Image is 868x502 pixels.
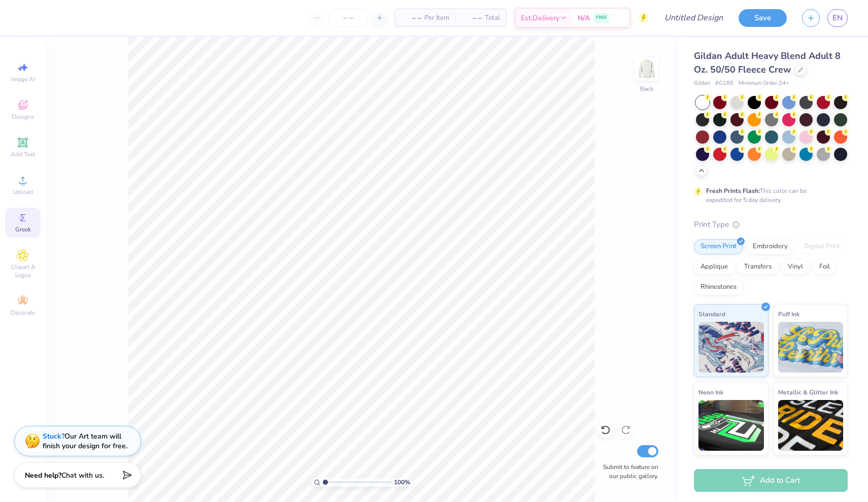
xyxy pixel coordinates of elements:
div: Print Type [694,219,848,230]
div: Digital Print [797,239,847,254]
span: Greek [15,225,31,233]
img: Neon Ink [698,400,764,451]
span: Designs [12,113,34,121]
span: Est. Delivery [521,13,559,23]
span: N/A [578,13,590,23]
span: Clipart & logos [5,263,41,279]
img: Puff Ink [778,322,844,373]
span: Gildan [694,79,710,88]
div: Our Art team will finish your design for free. [43,431,127,451]
span: Gildan Adult Heavy Blend Adult 8 Oz. 50/50 Fleece Crew [694,50,841,76]
input: – – [328,9,368,27]
span: Add Text [11,150,35,158]
span: # G180 [715,79,733,88]
img: Back [637,59,657,79]
img: Metallic & Glitter Ink [778,400,844,451]
span: Per Item [424,13,449,23]
span: 100 % [394,478,410,487]
div: Rhinestones [694,280,743,295]
label: Submit to feature on our public gallery. [597,462,658,481]
img: Standard [698,322,764,373]
input: Untitled Design [656,8,731,28]
div: Transfers [738,259,778,275]
span: Puff Ink [778,309,799,319]
a: EN [827,9,848,27]
span: FREE [596,14,607,21]
div: Applique [694,259,735,275]
span: – – [461,13,482,23]
span: Total [485,13,500,23]
strong: Fresh Prints Flash: [706,187,760,195]
span: Standard [698,309,725,319]
div: Vinyl [781,259,810,275]
div: Back [640,84,653,93]
span: – – [401,13,421,23]
span: Minimum Order: 24 + [739,79,789,88]
div: Foil [813,259,837,275]
span: Decorate [11,309,35,317]
div: Screen Print [694,239,743,254]
button: Save [739,9,787,27]
span: Image AI [11,75,35,83]
span: Metallic & Glitter Ink [778,387,838,397]
span: Neon Ink [698,387,723,397]
strong: Need help? [25,471,61,480]
div: Embroidery [746,239,794,254]
span: Upload [13,188,33,196]
span: EN [832,12,843,24]
span: Chat with us. [61,471,104,480]
strong: Stuck? [43,431,64,441]
div: This color can be expedited for 5 day delivery. [706,186,831,205]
